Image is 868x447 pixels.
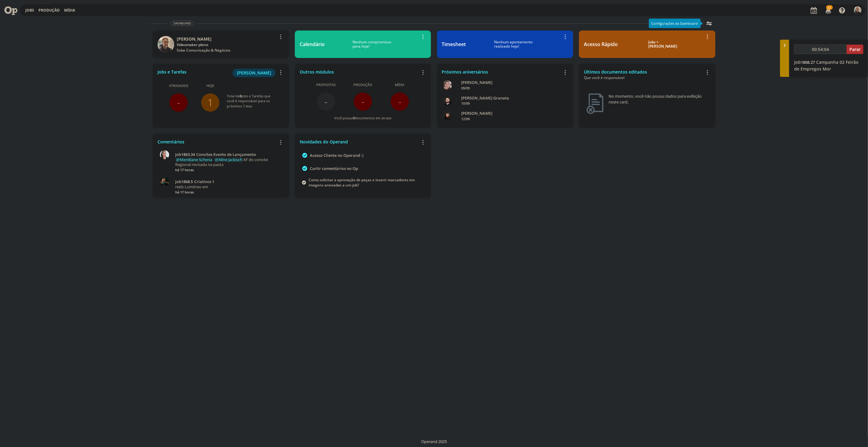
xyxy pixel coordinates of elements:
span: Convites Evento de Lançamento [196,152,256,157]
a: Job1863.34Convites Evento de Lançamento [175,152,281,157]
img: M [160,177,169,186]
div: Total de Jobs e Tarefas que você é responsável para os próximos 7 dias [227,94,278,109]
span: 1808.27 [801,59,815,65]
a: Curtir comentários no Op [310,166,358,171]
div: No momento, você não possui dados para exibição neste card. [609,93,708,105]
img: R [854,6,862,14]
span: 0 [353,116,355,120]
a: Acesso Cliente no Operand :) [310,153,363,158]
span: 09/09 [461,86,470,90]
div: Próximos aniversários [442,69,561,75]
span: há 17 horas [175,190,194,194]
span: - [177,96,180,109]
img: dashboard_not_found.png [586,93,604,114]
div: Bruno Corralo Granata [461,95,559,101]
a: TimesheetNenhum apontamentorealizado hoje! [437,31,573,58]
span: 12/09 [461,117,470,121]
span: Hoje [206,83,214,88]
img: B [443,96,452,105]
div: Outros módulos [300,69,419,75]
span: - [398,95,401,108]
button: Mídia [62,8,77,13]
div: Você possui documentos em atraso [334,116,392,121]
span: Campanha 02 Feirão de Empregos Mor [794,59,859,72]
span: 22 [826,5,833,10]
span: [PERSON_NAME] [237,70,271,76]
span: - [361,95,364,108]
span: @Aline Jackisch [215,157,242,162]
div: Acesso Rápido [584,41,618,48]
div: Timesheet [442,41,466,48]
button: Produção [37,8,62,13]
img: A [443,81,452,90]
button: Parar [847,45,863,54]
span: 1863.34 [181,152,195,157]
span: Propostas [316,82,336,88]
span: Criativos 1 [194,179,214,184]
a: Jobs [25,8,34,13]
p: reels Lumitreo em [175,185,281,189]
div: Configurações da Dashboard [649,19,701,28]
img: L [443,111,452,121]
div: Jobs e Tarefas [157,69,277,77]
img: R [157,36,174,53]
div: Calendário [300,41,325,48]
span: há 17 horas [175,168,194,172]
div: Que você é responsável [584,75,703,81]
div: Luana da Silva de Andrade [461,110,559,117]
span: 1868.5 [181,179,193,184]
div: Novidades do Operand [300,139,419,145]
span: Atrasados [169,83,188,88]
a: Como solicitar a aprovação de peças e inserir marcadores em imagens anexadas a um job? [309,177,415,188]
a: Job1808.27Campanha 02 Feirão de Empregos Mor [794,59,859,72]
span: 8 [240,94,241,98]
div: Sobe Comunicação & Negócios [177,48,277,53]
p: AF do convite Regional revisada na pasta [175,157,281,167]
div: Videomaker pleno [177,42,277,48]
a: Job1868.5Criativos 1 [175,179,281,184]
div: Últimos documentos editados [584,69,703,81]
button: 22 [822,5,834,16]
img: C [160,150,169,159]
div: Aline Beatriz Jackisch [461,80,559,86]
button: [PERSON_NAME] [233,69,276,77]
a: Mídia [64,8,75,13]
div: Nenhum apontamento realizado hoje! [466,40,561,49]
span: Produção [353,82,372,88]
a: R[PERSON_NAME]Videomaker plenoSobe Comunicação & Negócios [153,31,289,58]
button: Jobs [24,8,36,13]
span: Parar [849,46,861,52]
button: R [854,5,862,16]
div: Jobs > [PERSON_NAME] [622,40,703,49]
span: - [324,95,327,108]
span: Dashboard [171,21,194,26]
a: [PERSON_NAME] [233,70,276,75]
span: Mídia [395,82,404,88]
div: Nenhum compromisso para hoje! [325,40,419,49]
span: 10/09 [461,101,470,106]
span: @Meridiane Schena [176,157,212,162]
a: 1 [208,96,213,109]
div: Rodrigo Bilheri [177,36,277,42]
a: Produção [38,8,60,13]
div: Comentários [157,139,277,145]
